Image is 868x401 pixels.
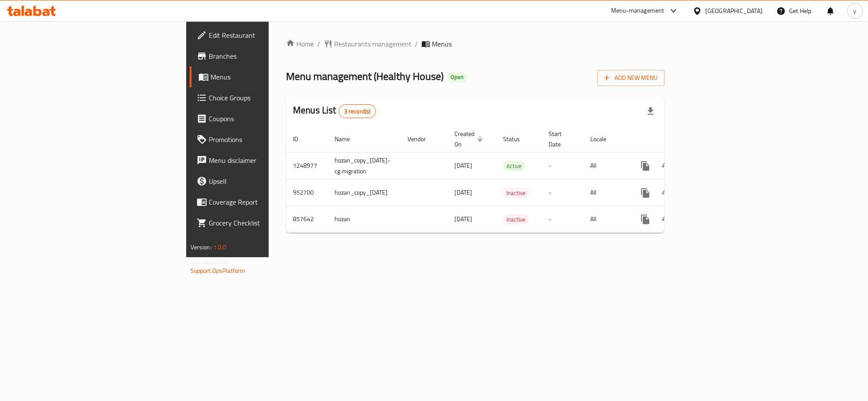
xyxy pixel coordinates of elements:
span: [DATE] [454,187,472,198]
button: more [635,156,656,176]
button: Change Status [656,156,677,176]
h2: Menus List [293,104,376,118]
a: Choice Groups [190,87,331,108]
span: Locale [590,134,618,144]
td: hozan_copy_[DATE]-cg migration [328,152,401,179]
a: Grocery Checklist [190,212,331,233]
td: All [583,179,628,206]
span: Created On [454,129,486,149]
span: Promotions [209,134,324,145]
span: Coupons [209,113,324,124]
button: Add New Menu [597,70,664,86]
td: hozan_copy_[DATE] [328,179,401,206]
button: Change Status [656,209,677,230]
td: hozan [328,206,401,232]
th: Actions [628,126,725,152]
span: Add New Menu [604,73,658,83]
li: / [415,39,418,49]
span: Inactive [503,188,529,198]
a: Branches [190,46,331,66]
div: Export file [640,101,661,122]
a: Coverage Report [190,192,331,212]
span: Open [447,73,467,81]
span: Active [503,161,525,171]
a: Menus [190,66,331,87]
span: Menus [210,72,324,82]
button: Change Status [656,182,677,203]
a: Upsell [190,171,331,192]
span: Upsell [209,176,324,186]
span: Version: [191,242,212,253]
td: All [583,206,628,232]
div: Open [447,72,467,83]
a: Coupons [190,108,331,129]
a: Promotions [190,129,331,150]
div: Total records count [339,104,376,118]
span: Branches [209,51,324,61]
span: ID [293,134,309,144]
span: Edit Restaurant [209,30,324,40]
td: - [542,179,583,206]
a: Menu disclaimer [190,150,331,171]
span: Menus [432,39,452,49]
a: Restaurants management [324,39,411,49]
span: Get support on: [191,256,230,268]
span: Inactive [503,215,529,225]
td: - [542,206,583,232]
span: [DATE] [454,213,472,225]
div: [GEOGRAPHIC_DATA] [705,6,763,16]
button: more [635,209,656,230]
div: Inactive [503,188,529,198]
span: Menu management ( Healthy House ) [286,66,444,86]
td: All [583,152,628,179]
button: more [635,182,656,203]
a: Support.OpsPlatform [191,265,246,276]
span: Status [503,134,531,144]
span: 1.0.0 [213,242,227,253]
span: 3 record(s) [339,107,376,116]
div: Menu-management [611,6,664,16]
span: [DATE] [454,160,472,171]
span: Restaurants management [334,39,411,49]
nav: breadcrumb [286,39,664,49]
span: y [853,6,856,16]
td: - [542,152,583,179]
span: Menu disclaimer [209,155,324,166]
span: Name [335,134,361,144]
table: enhanced table [286,126,725,233]
span: Choice Groups [209,93,324,103]
a: Edit Restaurant [190,25,331,46]
span: Start Date [549,129,573,149]
span: Coverage Report [209,197,324,207]
span: Grocery Checklist [209,218,324,228]
span: Vendor [408,134,437,144]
